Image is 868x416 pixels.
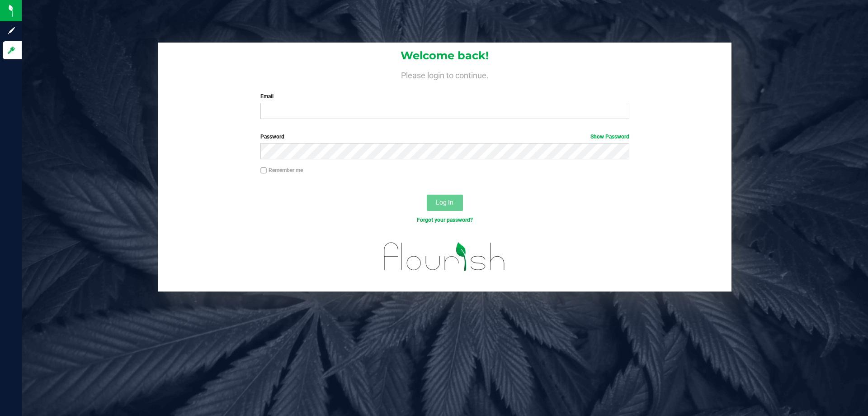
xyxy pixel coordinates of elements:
[260,134,284,140] span: Password
[427,195,463,211] button: Log In
[260,167,267,174] input: Remember me
[436,199,453,206] span: Log In
[260,92,629,100] label: Email
[158,69,731,80] h4: Please login to continue.
[7,26,16,35] inline-svg: Sign up
[158,50,731,62] h1: Welcome back!
[373,234,516,280] img: flourish_logo.svg
[417,217,473,223] a: Forgot your password?
[260,166,303,174] label: Remember me
[7,46,16,55] inline-svg: Log in
[590,134,629,140] a: Show Password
